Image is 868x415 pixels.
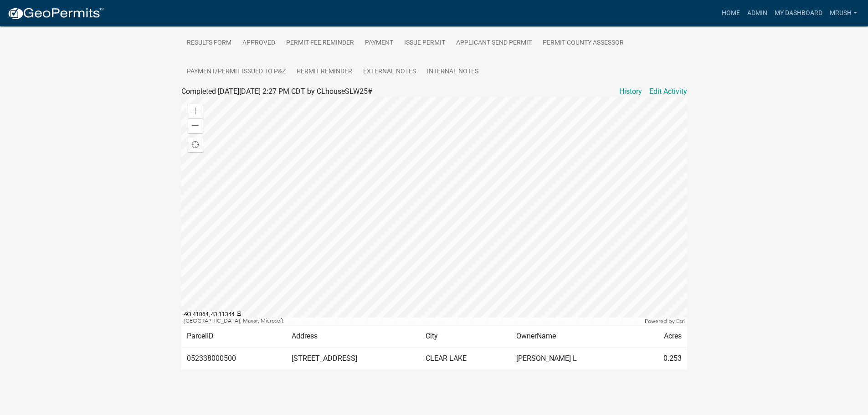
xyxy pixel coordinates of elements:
[188,118,203,133] div: Zoom out
[537,29,629,58] a: Permit County Assessor
[291,57,358,87] a: Permit Reminder
[511,325,636,347] td: OwnerName
[181,57,291,87] a: Payment/Permit Issued to P&Z
[181,87,372,96] span: Completed [DATE][DATE] 2:27 PM CDT by CLhouseSLW25#
[188,138,203,152] div: Find my location
[358,57,421,87] a: External Notes
[771,5,826,22] a: My Dashboard
[420,325,511,347] td: City
[619,86,642,97] a: History
[511,347,636,369] td: [PERSON_NAME] L
[744,5,771,22] a: Admin
[181,325,287,347] td: ParcelID
[718,5,744,22] a: Home
[826,5,861,22] a: MRush
[360,29,399,58] a: Payment
[188,104,203,118] div: Zoom in
[451,29,537,58] a: Applicant Send Permit
[636,325,687,347] td: Acres
[181,29,237,58] a: Results Form
[642,318,687,325] div: Powered by
[181,347,287,369] td: 052338000500
[286,325,420,347] td: Address
[649,86,687,97] a: Edit Activity
[676,318,685,324] a: Esri
[181,318,642,325] div: [GEOGRAPHIC_DATA], Maxar, Microsoft
[421,57,484,87] a: Internal Notes
[399,29,451,58] a: Issue Permit
[281,29,360,58] a: Permit Fee Reminder
[636,347,687,369] td: 0.253
[286,347,420,369] td: [STREET_ADDRESS]
[420,347,511,369] td: CLEAR LAKE
[237,29,281,58] a: Approved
